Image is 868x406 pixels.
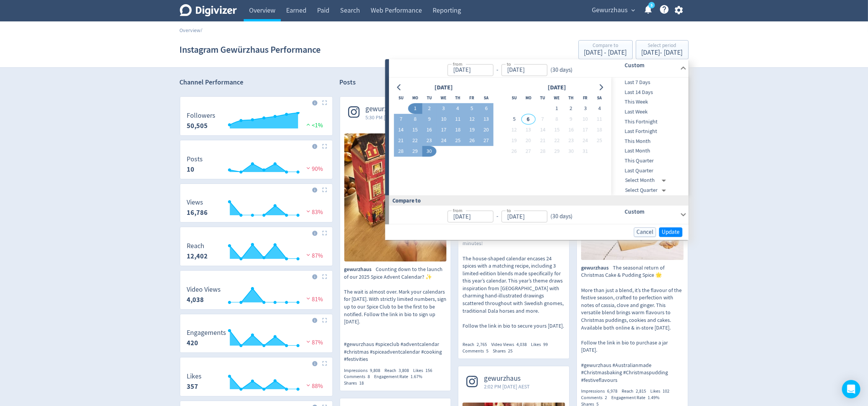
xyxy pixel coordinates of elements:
[611,146,687,156] div: Last Month
[507,93,521,103] th: Sunday
[536,93,550,103] th: Tuesday
[611,127,687,136] div: Last Fortnight
[201,27,203,34] span: /
[508,348,513,354] span: 25
[453,60,462,67] label: from
[394,135,408,146] button: 21
[305,122,312,127] img: positive-performance.svg
[611,107,687,117] div: Last Week
[394,93,408,103] th: Sunday
[344,266,376,273] span: gewurzhaus
[305,296,323,303] span: 81%
[322,144,327,149] img: Placeholder
[605,395,607,401] span: 2
[451,114,465,125] button: 11
[385,195,689,206] div: Compare to
[408,114,422,125] button: 8
[479,125,493,135] button: 20
[550,93,564,103] th: Wednesday
[305,339,323,346] span: 87%
[584,49,627,56] div: [DATE] - [DATE]
[581,395,611,401] div: Comments
[564,146,578,157] button: 30
[536,125,550,135] button: 14
[636,388,646,394] span: 2,815
[564,135,578,146] button: 23
[180,37,321,62] h1: Instagram Gewürzhaus Performance
[611,137,687,146] span: This Month
[462,187,565,337] p: 🔔UPDATE: NOW SOLD OUT🔔 Now on sale: 2025 Spice Advent Calendar 🎉⁠ ⁠ Purchase yours [DATE] for the...
[422,125,436,135] button: 16
[465,114,479,125] button: 12
[187,198,208,207] dt: Views
[344,133,447,261] img: Counting down to the launch of our 2025 Spice Advent Calendar? ✨⁠ ⁠ The wait is almost over. Mark...
[408,135,422,146] button: 22
[636,40,689,59] button: Select period[DATE]- [DATE]
[187,208,208,217] strong: 16,786
[385,367,414,374] div: Reach
[521,93,536,103] th: Monday
[507,146,521,157] button: 26
[578,146,592,157] button: 31
[493,212,501,221] div: -
[305,382,312,388] img: negative-performance.svg
[611,127,687,136] span: Last Fortnight
[521,125,536,135] button: 13
[465,125,479,135] button: 19
[611,78,687,87] span: Last 7 Days
[592,114,606,125] button: 11
[611,88,687,97] span: Last 14 Days
[581,388,622,395] div: Impressions
[592,135,606,146] button: 25
[536,146,550,157] button: 28
[322,100,327,105] img: Placeholder
[360,380,364,386] span: 18
[340,97,451,387] a: gewurzhaus5:30 PM [DATE] AESTCounting down to the launch of our 2025 Spice Advent Calendar? ✨⁠ ⁠ ...
[545,83,568,93] div: [DATE]
[547,212,572,221] div: ( 30 days )
[648,2,655,8] a: 5
[543,341,548,348] span: 99
[584,43,627,49] div: Compare to
[493,65,501,74] div: -
[516,341,527,348] span: 4,038
[486,348,489,354] span: 5
[408,125,422,135] button: 15
[462,341,491,348] div: Reach
[550,135,564,146] button: 22
[187,252,208,261] strong: 12,402
[453,207,462,214] label: from
[581,264,684,384] p: The seasonal return of Christmas Cake & Pudding Spice 🌟⁠ ⁠ More than just a blend, it’s the flavo...
[422,114,436,125] button: 9
[187,372,202,381] dt: Likes
[507,135,521,146] button: 19
[305,208,323,216] span: 83%
[432,83,455,93] div: [DATE]
[183,242,329,263] svg: Reach 12,402
[322,274,327,279] img: Placeholder
[521,135,536,146] button: 20
[451,125,465,135] button: 18
[611,108,687,116] span: Last Week
[436,93,451,103] th: Wednesday
[564,125,578,135] button: 16
[611,88,687,97] div: Last 14 Days
[422,135,436,146] button: 23
[547,65,575,74] div: ( 30 days )
[611,97,687,107] div: This Week
[305,165,312,171] img: negative-performance.svg
[611,166,687,175] span: Last Quarter
[611,157,687,165] span: This Quarter
[564,103,578,114] button: 2
[366,105,412,114] span: gewurzhaus
[578,103,592,114] button: 3
[624,207,677,216] h6: Custom
[663,388,669,394] span: 102
[536,114,550,125] button: 7
[183,112,329,132] svg: Followers 50,505
[305,252,323,260] span: 87%
[183,373,329,393] svg: Likes 357
[521,146,536,157] button: 27
[462,348,493,354] div: Comments
[536,135,550,146] button: 21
